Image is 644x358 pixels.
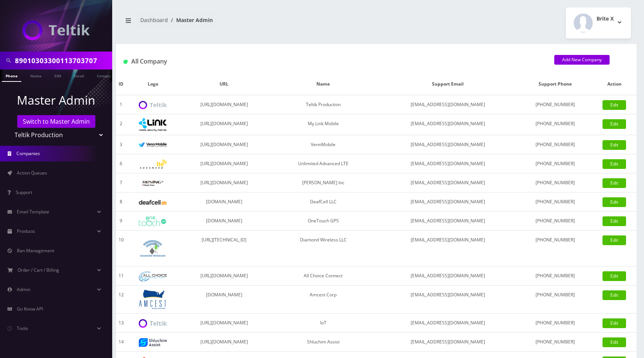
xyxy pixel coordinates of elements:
a: Edit [602,178,626,188]
td: [URL][DOMAIN_NAME] [179,154,269,173]
th: Action [592,73,637,95]
a: Email [70,70,88,81]
img: IoT [139,319,167,328]
img: All Company [123,60,128,64]
td: [PHONE_NUMBER] [518,212,592,231]
td: 6 [116,154,126,173]
td: [PHONE_NUMBER] [518,95,592,114]
td: [URL][TECHNICAL_ID] [179,231,269,266]
th: Logo [126,73,180,95]
td: [URL][DOMAIN_NAME] [179,173,269,192]
nav: breadcrumb [122,12,371,34]
td: [URL][DOMAIN_NAME] [179,135,269,154]
td: [EMAIL_ADDRESS][DOMAIN_NAME] [378,266,518,286]
img: Diamond Wireless LLC [139,234,167,262]
a: SIM [50,70,65,81]
a: Edit [602,159,626,169]
td: [PHONE_NUMBER] [518,192,592,212]
a: Edit [602,140,626,150]
td: 10 [116,231,126,266]
td: [DOMAIN_NAME] [179,286,269,314]
td: 2 [116,114,126,135]
h2: Brite X [597,16,614,22]
td: [URL][DOMAIN_NAME] [179,314,269,333]
td: 13 [116,314,126,333]
td: [EMAIL_ADDRESS][DOMAIN_NAME] [378,173,518,192]
a: Edit [602,318,626,328]
img: Rexing Inc [139,180,167,187]
span: Order / Cart / Billing [18,267,59,273]
img: All Choice Connect [139,271,167,281]
td: [EMAIL_ADDRESS][DOMAIN_NAME] [378,333,518,352]
td: [EMAIL_ADDRESS][DOMAIN_NAME] [378,212,518,231]
td: [PHONE_NUMBER] [518,266,592,286]
td: [EMAIL_ADDRESS][DOMAIN_NAME] [378,314,518,333]
a: Name [27,70,45,81]
td: [URL][DOMAIN_NAME] [179,95,269,114]
td: [EMAIL_ADDRESS][DOMAIN_NAME] [378,192,518,212]
td: [URL][DOMAIN_NAME] [179,114,269,135]
a: Edit [602,337,626,347]
td: 8 [116,192,126,212]
a: Edit [602,197,626,207]
input: Search in Company [15,53,110,68]
button: Brite X [566,7,631,38]
td: [DOMAIN_NAME] [179,212,269,231]
img: DeafCell LLC [139,200,167,205]
a: Company [93,70,118,81]
img: Amcest Corp [139,289,167,309]
td: All Choice Connect [269,266,378,286]
img: Shluchim Assist [139,338,167,347]
li: Master Admin [168,16,213,24]
td: [PHONE_NUMBER] [518,173,592,192]
td: [DOMAIN_NAME] [179,192,269,212]
img: Teltik Production [22,20,90,40]
span: Tools [17,325,28,331]
img: My Link Mobile [139,118,167,131]
td: 9 [116,212,126,231]
td: [EMAIL_ADDRESS][DOMAIN_NAME] [378,135,518,154]
td: [PHONE_NUMBER] [518,333,592,352]
th: Support Phone [518,73,592,95]
a: Edit [602,119,626,129]
td: [EMAIL_ADDRESS][DOMAIN_NAME] [378,95,518,114]
td: [PHONE_NUMBER] [518,114,592,135]
span: Email Template [17,209,49,215]
th: URL [179,73,269,95]
img: VennMobile [139,142,167,148]
span: Support [16,189,32,195]
td: Teltik Production [269,95,378,114]
a: Edit [602,235,626,245]
a: Add New Company [554,55,610,65]
td: [PHONE_NUMBER] [518,314,592,333]
td: 14 [116,333,126,352]
a: Edit [602,271,626,281]
td: [PHONE_NUMBER] [518,231,592,266]
td: [URL][DOMAIN_NAME] [179,333,269,352]
a: Switch to Master Admin [17,115,95,128]
td: 12 [116,286,126,314]
a: Edit [602,290,626,300]
td: VennMobile [269,135,378,154]
img: Teltik Production [139,101,167,109]
span: Admin [17,286,30,293]
span: Products [17,228,35,234]
td: Amcest Corp [269,286,378,314]
td: Diamond Wireless LLC [269,231,378,266]
td: 7 [116,173,126,192]
th: ID [116,73,126,95]
td: My Link Mobile [269,114,378,135]
td: Unlimited Advanced LTE [269,154,378,173]
a: Dashboard [140,16,168,24]
a: Phone [2,70,21,82]
td: 11 [116,266,126,286]
td: OneTouch GPS [269,212,378,231]
td: [EMAIL_ADDRESS][DOMAIN_NAME] [378,154,518,173]
span: Go Know API [17,306,43,312]
th: Support Email [378,73,518,95]
img: OneTouch GPS [139,216,167,226]
td: [EMAIL_ADDRESS][DOMAIN_NAME] [378,114,518,135]
span: Ban Management [17,247,54,254]
a: Edit [602,216,626,226]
